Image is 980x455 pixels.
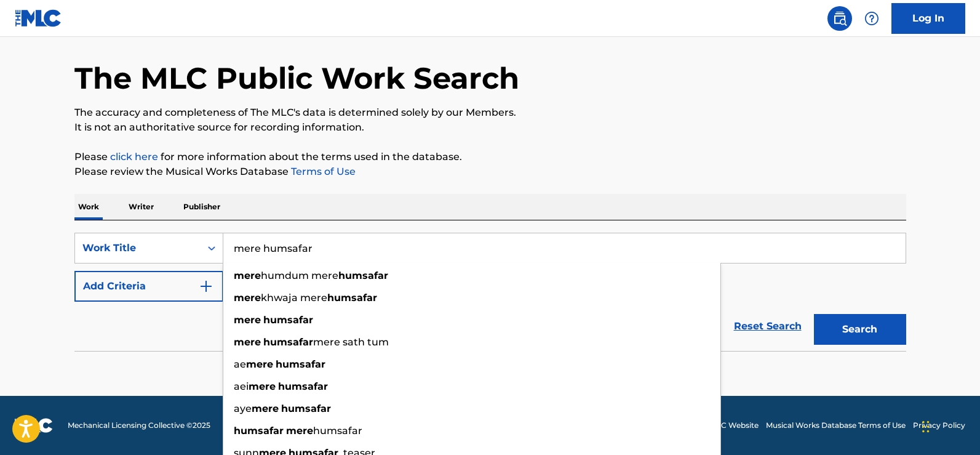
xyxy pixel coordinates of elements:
iframe: Chat Widget [918,396,980,455]
span: mere sath tum [313,336,389,348]
img: help [864,11,879,26]
a: Privacy Policy [913,420,965,431]
img: MLC Logo [15,9,62,27]
p: Work [74,194,103,220]
p: The accuracy and completeness of The MLC's data is determined solely by our Members. [74,105,906,120]
a: Terms of Use [289,166,356,177]
a: Log In [891,3,965,34]
strong: mere [286,425,313,437]
p: Please for more information about the terms used in the database. [74,150,906,164]
strong: mere [249,381,276,392]
a: Reset Search [728,313,808,340]
span: ae [234,358,246,370]
a: click here [110,151,158,163]
span: aei [234,381,249,392]
strong: humsafar [276,358,325,370]
button: Add Criteria [74,271,223,302]
h1: The MLC Public Work Search [74,60,519,97]
strong: humsafar [263,314,313,326]
p: Writer [125,194,157,220]
strong: humsafar [278,381,328,392]
span: humdum mere [261,270,338,281]
a: Musical Works Database Terms of Use [766,420,906,431]
span: Mechanical Licensing Collective © 2025 [68,420,210,431]
strong: mere [234,336,261,348]
strong: mere [234,270,261,281]
strong: mere [246,358,273,370]
form: Search Form [74,233,906,351]
strong: humsafar [327,292,377,304]
a: The MLC Website [695,420,759,431]
p: Please review the Musical Works Database [74,164,906,179]
span: humsafar [313,425,362,437]
img: search [832,11,847,26]
strong: mere [234,292,261,304]
strong: humsafar [234,425,284,437]
img: logo [15,418,53,433]
div: Drag [922,408,930,445]
div: Help [859,6,884,31]
strong: humsafar [338,270,388,281]
span: aye [234,403,252,414]
span: khwaja mere [261,292,327,304]
strong: humsafar [263,336,313,348]
a: Public Search [827,6,852,31]
p: It is not an authoritative source for recording information. [74,120,906,135]
strong: humsafar [281,403,331,414]
img: 9d2ae6d4665cec9f34b9.svg [199,279,213,294]
strong: mere [252,403,279,414]
div: Work Title [82,241,193,256]
button: Search [814,314,906,345]
strong: mere [234,314,261,326]
p: Publisher [180,194,224,220]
